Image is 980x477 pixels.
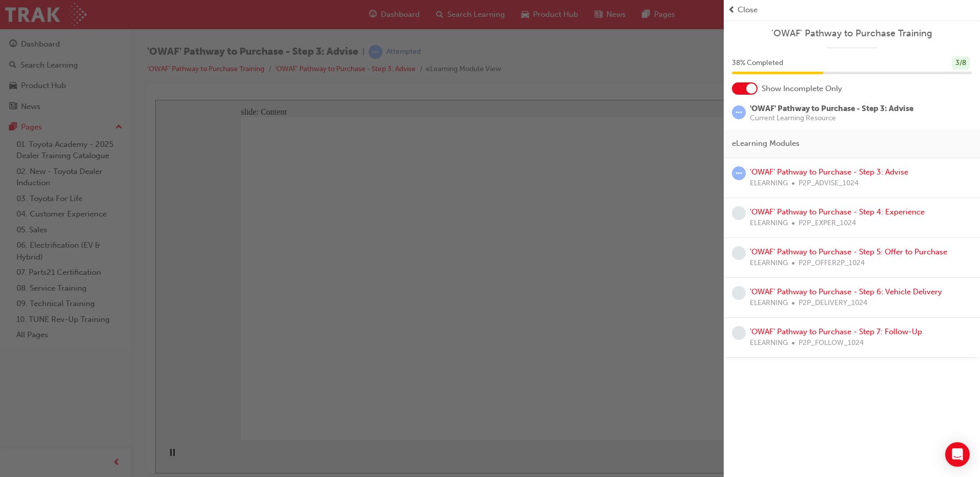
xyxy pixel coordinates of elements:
[5,349,23,366] button: Pause (Ctrl+Alt+P)
[799,257,865,269] span: P2P_OFFER2P_1024
[732,286,746,300] span: learningRecordVerb_NONE-icon
[732,326,746,340] span: learningRecordVerb_NONE-icon
[732,28,972,39] a: 'OWAF' Pathway to Purchase Training
[750,178,788,189] span: ELEARNING
[750,337,788,349] span: ELEARNING
[738,4,758,16] span: Close
[750,257,788,269] span: ELEARNING
[728,4,976,16] button: prev-iconClose
[750,207,925,216] a: 'OWAF' Pathway to Purchase - Step 4: Experience
[762,83,842,95] span: Show Incomplete Only
[799,297,867,309] span: P2P_DELIVERY_1024
[5,340,23,374] div: playback controls
[799,218,856,229] span: P2P_EXPER_1024
[732,206,746,220] span: learningRecordVerb_NONE-icon
[732,105,746,119] span: learningRecordVerb_ATTEMPT-icon
[799,178,859,189] span: P2P_ADVISE_1024
[732,166,746,180] span: learningRecordVerb_ATTEMPT-icon
[732,246,746,260] span: learningRecordVerb_NONE-icon
[799,337,864,349] span: P2P_FOLLOW_1024
[952,56,970,70] div: 3 / 8
[750,327,922,336] a: 'OWAF' Pathway to Purchase - Step 7: Follow-Up
[732,138,800,149] span: eLearning Modules
[750,297,788,309] span: ELEARNING
[750,115,913,122] span: Current Learning Resource
[750,167,908,177] a: 'OWAF' Pathway to Purchase - Step 3: Advise
[750,247,947,256] a: 'OWAF' Pathway to Purchase - Step 5: Offer to Purchase
[945,442,970,467] div: Open Intercom Messenger
[728,4,736,16] span: prev-icon
[750,104,913,113] span: 'OWAF' Pathway to Purchase - Step 3: Advise
[750,287,942,296] a: 'OWAF' Pathway to Purchase - Step 6: Vehicle Delivery
[732,57,783,69] span: 38 % Completed
[750,218,788,229] span: ELEARNING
